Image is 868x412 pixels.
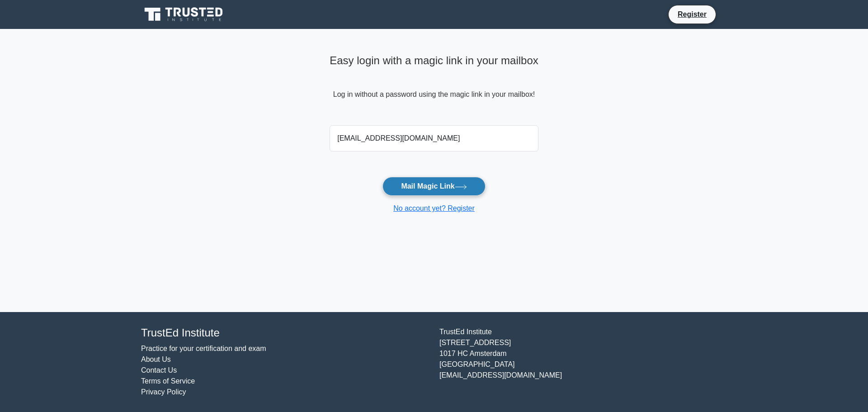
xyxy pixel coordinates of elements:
a: Register [672,9,712,20]
a: Terms of Service [141,377,195,385]
a: No account yet? Register [393,204,475,212]
div: Log in without a password using the magic link in your mailbox! [330,51,538,122]
a: About Us [141,355,171,363]
input: Email [330,125,538,152]
div: TrustEd Institute [STREET_ADDRESS] 1017 HC Amsterdam [GEOGRAPHIC_DATA] [EMAIL_ADDRESS][DOMAIN_NAME] [434,327,732,398]
a: Practice for your certification and exam [141,345,266,352]
a: Privacy Policy [141,388,186,396]
button: Mail Magic Link [382,177,485,196]
h4: Easy login with a magic link in your mailbox [330,54,538,67]
h4: TrustEd Institute [141,327,429,340]
a: Contact Us [141,366,177,374]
